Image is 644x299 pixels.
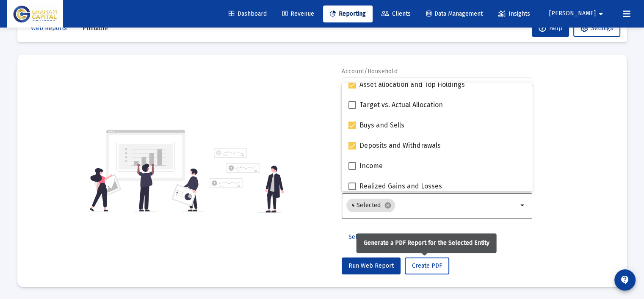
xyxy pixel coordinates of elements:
[276,6,321,22] a: Revenue
[532,20,569,37] button: Help
[423,233,473,241] span: Additional Options
[405,257,449,274] button: Create PDF
[596,6,606,22] mat-icon: arrow_drop_down
[549,10,596,17] span: [PERSON_NAME]
[330,10,366,17] span: Reporting
[384,202,392,209] mat-icon: cancel
[359,141,441,151] span: Deposits and Withdrawals
[342,68,398,75] label: Account/Household
[381,10,411,17] span: Clients
[348,233,407,241] span: Select Custom Period
[359,80,465,90] span: Asset allocation and Top Holdings
[24,20,74,37] button: Web Reports
[412,262,442,269] span: Create PDF
[31,25,67,32] span: Web Reports
[210,148,284,213] img: reporting-alt
[539,5,616,22] button: [PERSON_NAME]
[359,100,443,110] span: Target vs. Actual Allocation
[426,10,483,17] span: Data Management
[83,25,108,32] span: Printable
[620,275,630,285] mat-icon: contact_support
[346,197,518,214] mat-chip-list: Selection
[498,10,530,17] span: Insights
[323,6,373,22] a: Reporting
[88,129,205,213] img: reporting
[13,6,57,22] img: Dashboard
[222,6,274,22] a: Dashboard
[492,6,537,22] a: Insights
[282,10,314,17] span: Revenue
[375,6,417,22] a: Clients
[348,262,394,269] span: Run Web Report
[76,20,115,37] button: Printable
[229,10,267,17] span: Dashboard
[591,25,613,32] span: Settings
[342,257,401,274] button: Run Web Report
[539,25,562,32] span: Help
[420,6,489,22] a: Data Management
[518,81,528,91] mat-icon: arrow_drop_down
[573,20,620,37] button: Settings
[359,120,404,130] span: Buys and Sells
[359,181,442,191] span: Realized Gains and Losses
[518,200,528,210] mat-icon: arrow_drop_down
[346,199,395,212] mat-chip: 4 Selected
[359,161,383,171] span: Income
